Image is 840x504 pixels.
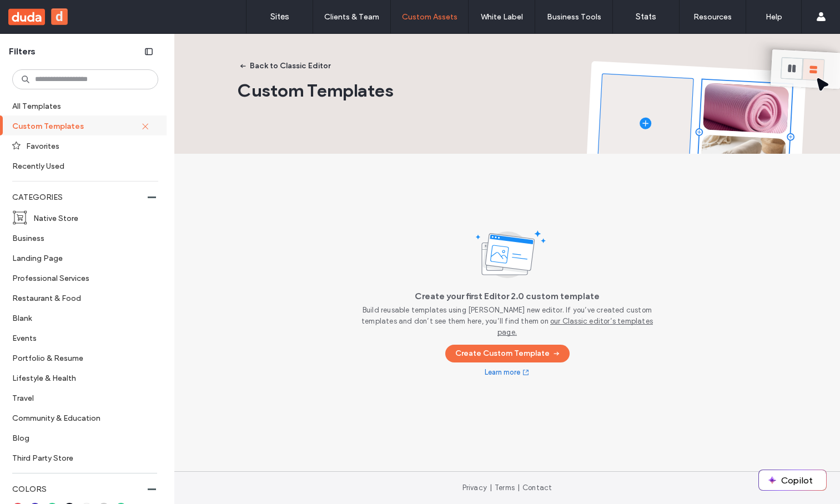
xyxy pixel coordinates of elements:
label: Community & Education [12,408,149,427]
label: Business Tools [547,12,601,22]
label: Resources [693,12,732,22]
label: Clients & Team [324,12,379,22]
label: Blog [12,428,149,447]
button: Copilot [759,470,826,490]
label: Favorites [26,136,149,155]
label: Stats [636,12,656,22]
a: Contact [522,483,552,492]
button: Back to Classic Editor [230,57,340,75]
span: | [490,483,492,492]
label: Lifestyle & Health [12,368,149,387]
label: Native Store [33,208,149,228]
label: Blank [12,308,149,327]
label: Events [12,328,149,347]
label: CATEGORIES [12,187,148,208]
label: Third Party Store [12,448,149,467]
label: All Templates [12,96,156,115]
button: d [51,8,68,25]
a: our Classic editor’s templates page. [497,317,653,336]
span: Custom Templates [238,79,394,101]
label: Recently Used [12,156,149,175]
span: Filters [9,46,36,58]
span: | [517,483,520,492]
label: Sites [270,12,289,22]
label: Custom Assets [402,12,457,22]
a: Privacy [462,483,487,492]
label: Travel [12,388,149,407]
label: Landing Page [12,248,149,268]
label: Restaurant & Food [12,288,149,308]
label: Custom Templates [12,116,141,135]
label: White Label [481,12,523,22]
label: Business [12,228,149,248]
label: Professional Services [12,268,149,288]
a: Terms [495,483,515,492]
label: COLORS [12,479,148,500]
button: Create Custom Template [445,345,570,362]
label: Help [766,12,782,22]
a: Learn more [485,367,530,378]
span: Create your first Editor 2.0 custom template [415,290,600,303]
img: i_cart_boxed [12,210,28,225]
span: Build reusable templates using [PERSON_NAME] new editor. If you’ve created custom templates and d... [361,305,653,338]
label: Portfolio & Resume [12,348,149,367]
